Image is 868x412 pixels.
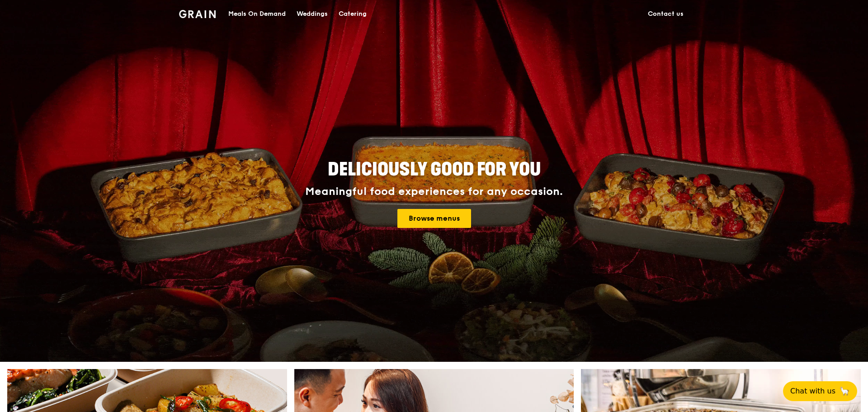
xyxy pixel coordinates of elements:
[291,0,333,28] a: Weddings
[179,10,216,18] img: Grain
[783,381,857,401] button: Chat with us🦙
[642,0,689,28] a: Contact us
[790,386,835,397] span: Chat with us
[339,0,367,28] div: Catering
[333,0,372,28] a: Catering
[297,0,328,28] div: Weddings
[271,185,597,198] div: Meaningful food experiences for any occasion.
[228,0,286,28] div: Meals On Demand
[328,159,541,180] span: Deliciously good for you
[839,386,850,397] span: 🦙
[397,209,471,228] a: Browse menus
